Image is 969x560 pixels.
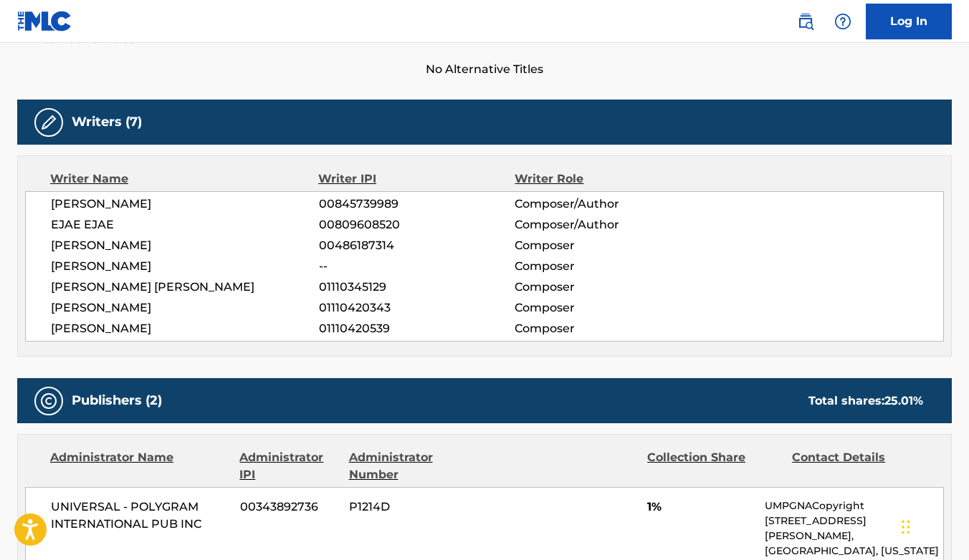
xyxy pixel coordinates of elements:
div: Writer Name [50,170,318,188]
div: Collection Share [647,449,781,483]
img: MLC Logo [17,11,72,32]
p: [STREET_ADDRESS][PERSON_NAME], [765,513,943,544]
h5: Writers (7) [72,114,142,130]
div: Contact Details [792,449,926,483]
span: [PERSON_NAME] [51,258,319,275]
img: help [834,13,851,30]
span: [PERSON_NAME] [51,195,319,213]
span: UNIVERSAL - POLYGRAM INTERNATIONAL PUB INC [51,498,229,533]
span: 01110420343 [319,299,515,317]
img: Writers [40,114,57,131]
span: P1214D [349,498,483,516]
span: 1% [647,498,754,516]
span: [PERSON_NAME] [51,299,319,317]
span: Composer/Author [515,195,693,213]
span: Composer [515,320,693,337]
span: [PERSON_NAME] [PERSON_NAME] [51,279,319,296]
div: Total shares: [808,392,923,410]
span: 01110420539 [319,320,515,337]
span: [PERSON_NAME] [51,237,319,254]
span: 00343892736 [240,498,338,516]
span: Composer/Author [515,216,693,233]
div: Administrator IPI [239,449,338,483]
a: Public Search [791,7,820,36]
span: Composer [515,258,693,275]
span: EJAE EJAE [51,216,319,233]
div: Help [829,7,857,36]
div: Administrator Name [50,449,229,483]
span: Composer [515,279,693,296]
span: 00486187314 [319,237,515,254]
h5: Publishers (2) [72,392,162,409]
div: Writer Role [515,170,693,188]
span: 01110345129 [319,279,515,296]
div: Writer IPI [318,170,515,188]
span: 25.01 % [884,394,923,407]
div: Administrator Number [349,449,483,483]
span: 00845739989 [319,195,515,213]
img: search [797,13,814,30]
p: UMPGNACopyright [765,498,943,513]
span: [PERSON_NAME] [51,320,319,337]
span: No Alternative Titles [17,61,952,78]
img: Publishers [40,392,57,410]
span: Composer [515,299,693,317]
iframe: Chat Widget [897,491,969,560]
div: Drag [902,506,910,549]
a: Log In [866,4,952,39]
span: Composer [515,237,693,254]
span: 00809608520 [319,216,515,233]
span: -- [319,258,515,275]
